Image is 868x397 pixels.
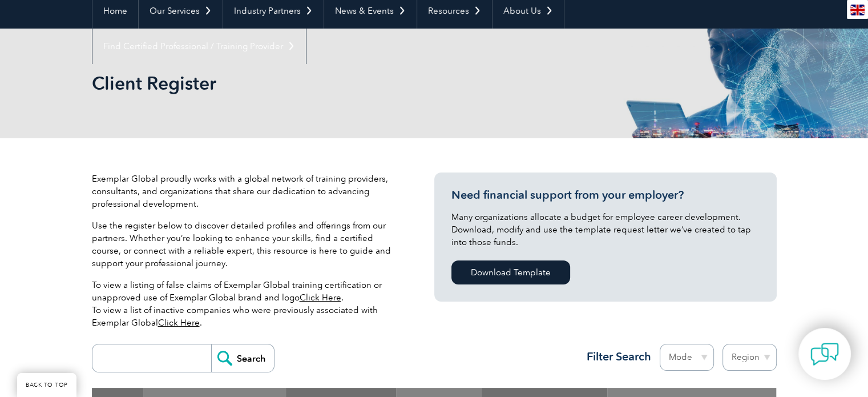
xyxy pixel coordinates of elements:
[850,5,865,15] img: en
[92,74,571,93] h2: Client Register
[580,350,651,364] h3: Filter Search
[92,279,400,329] p: To view a listing of false claims of Exemplar Global training certification or unapproved use of ...
[92,29,306,64] a: Find Certified Professional / Training Provider
[300,292,341,303] a: Click Here
[92,219,400,270] p: Use the register below to discover detailed profiles and offerings from our partners. Whether you...
[451,211,760,248] p: Many organizations allocate a budget for employee career development. Download, modify and use th...
[211,344,274,372] input: Search
[92,173,400,210] p: Exemplar Global proudly works with a global network of training providers, consultants, and organ...
[451,260,570,284] a: Download Template
[17,373,76,397] a: BACK TO TOP
[451,188,760,202] h3: Need financial support from your employer?
[810,340,839,368] img: contact-chat.png
[158,318,200,328] a: Click Here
